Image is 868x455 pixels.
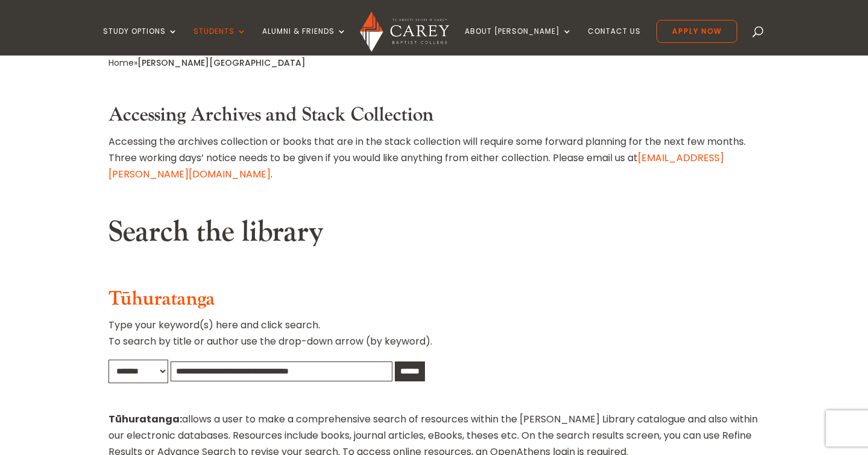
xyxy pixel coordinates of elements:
[656,20,737,43] a: Apply Now
[588,27,641,56] a: Contact Us
[108,133,759,183] p: Accessing the archives collection or books that are in the stack collection will require some for...
[360,11,448,52] img: Carey Baptist College
[108,57,306,69] span: »
[108,215,759,256] h2: Search the library
[103,27,178,56] a: Study Options
[108,57,134,69] a: Home
[262,27,347,56] a: Alumni & Friends
[108,317,759,359] p: Type your keyword(s) here and click search. To search by title or author use the drop-down arrow ...
[137,57,306,69] span: [PERSON_NAME][GEOGRAPHIC_DATA]
[465,27,572,56] a: About [PERSON_NAME]
[108,104,759,133] h3: Accessing Archives and Stack Collection
[108,288,759,317] h3: Tūhuratanga
[193,27,247,56] a: Students
[108,412,182,426] strong: Tūhuratanga:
